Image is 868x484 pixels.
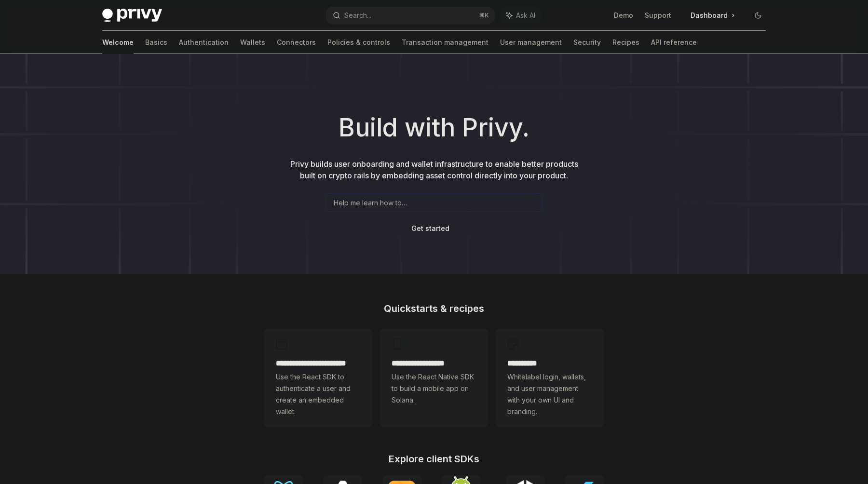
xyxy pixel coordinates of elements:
a: **** *****Whitelabel login, wallets, and user management with your own UI and branding. [496,329,604,427]
span: Dashboard [691,11,728,20]
button: Ask AI [500,7,542,24]
button: Toggle dark mode [750,8,766,23]
span: Help me learn how to… [334,198,407,208]
a: Welcome [102,31,134,54]
span: Whitelabel login, wallets, and user management with your own UI and branding. [507,371,592,417]
a: Get started [411,224,449,233]
a: Basics [145,31,167,54]
h2: Explore client SDKs [264,454,604,464]
span: Use the React SDK to authenticate a user and create an embedded wallet. [276,371,361,417]
a: Security [573,31,601,54]
span: Get started [411,224,449,232]
img: dark logo [102,9,162,22]
div: Search... [344,10,371,21]
button: Search...⌘K [326,7,495,24]
a: Dashboard [683,8,743,23]
a: Policies & controls [327,31,390,54]
span: Privy builds user onboarding and wallet infrastructure to enable better products built on crypto ... [290,159,578,180]
span: Use the React Native SDK to build a mobile app on Solana. [392,371,476,406]
a: Recipes [612,31,639,54]
a: User management [500,31,562,54]
a: Authentication [179,31,229,54]
h2: Quickstarts & recipes [264,304,604,313]
span: ⌘ K [479,12,489,19]
a: API reference [651,31,697,54]
span: Ask AI [516,11,535,20]
a: **** **** **** ***Use the React Native SDK to build a mobile app on Solana. [380,329,488,427]
a: Transaction management [402,31,488,54]
h1: Build with Privy. [15,109,853,147]
a: Connectors [277,31,316,54]
a: Demo [614,11,633,20]
a: Wallets [240,31,265,54]
a: Support [645,11,671,20]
